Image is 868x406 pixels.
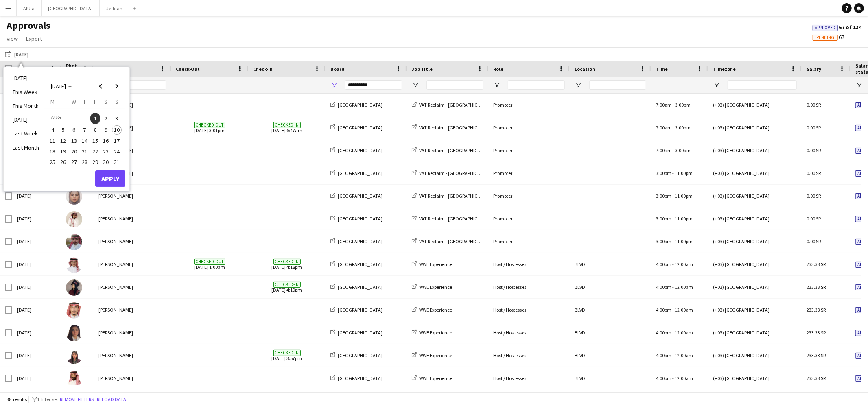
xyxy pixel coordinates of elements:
div: Promoter [488,230,570,253]
button: 09-08-2025 [101,124,111,135]
a: WWE Experience [412,307,452,313]
span: 31 [112,157,122,167]
span: 4:00pm [656,375,671,381]
div: (+03) [GEOGRAPHIC_DATA] [708,139,802,162]
div: [PERSON_NAME] [94,94,171,116]
span: 6 [69,125,79,135]
span: 3:00pm [656,193,671,199]
a: [GEOGRAPHIC_DATA] [330,238,383,244]
span: [DATE] 6:47am [253,116,321,139]
div: [PERSON_NAME] [94,344,171,367]
img: Abdulaziz Alotaibi [66,211,82,227]
span: Check-In [253,66,273,72]
div: [DATE] [12,367,61,389]
span: VAT Reclaim - [GEOGRAPHIC_DATA] [419,124,493,131]
span: 1 filter set [37,396,58,402]
input: Role Filter Input [508,80,565,90]
li: [DATE] [8,113,44,127]
span: Export [26,35,42,42]
button: [DATE] [3,49,30,59]
button: 01-08-2025 [90,112,101,124]
span: 17 [112,136,122,146]
span: - [673,102,674,108]
span: 11:00pm [675,238,693,244]
div: (+03) [GEOGRAPHIC_DATA] [708,299,802,321]
span: Salary [807,66,821,72]
span: 0.00 SR [807,216,821,222]
button: 15-08-2025 [90,135,101,146]
div: [PERSON_NAME] [94,321,171,344]
span: 3:00pm [656,216,671,222]
button: 29-08-2025 [90,157,101,167]
img: Muammar Alotaibi [66,234,82,250]
div: Promoter [488,207,570,230]
button: 21-08-2025 [79,146,90,157]
span: Photo [66,63,79,75]
button: 07-08-2025 [79,124,90,135]
span: Board [330,66,345,72]
button: 02-08-2025 [101,112,111,124]
button: 03-08-2025 [112,112,122,124]
span: 8 [90,125,100,135]
span: 7:00am [656,147,672,153]
span: 7:00am [656,102,672,108]
span: 15 [90,136,100,146]
span: 12:00am [675,261,693,267]
span: 0.00 SR [807,147,821,153]
button: 06-08-2025 [69,124,79,135]
span: 233.33 SR [807,375,826,381]
a: [GEOGRAPHIC_DATA] [330,193,383,199]
div: Promoter [488,94,570,116]
div: [DATE] [12,230,61,253]
button: 08-08-2025 [90,124,101,135]
span: [GEOGRAPHIC_DATA] [338,307,383,313]
div: [PERSON_NAME] [94,367,171,389]
div: [PERSON_NAME] [94,116,171,139]
button: 10-08-2025 [112,124,122,135]
div: BLVD [570,299,651,321]
span: 5 [59,125,68,135]
a: [GEOGRAPHIC_DATA] [330,102,383,108]
a: VAT Reclaim - [GEOGRAPHIC_DATA] [412,147,493,153]
span: 67 of 134 [813,24,861,31]
div: Promoter [488,116,570,139]
div: [PERSON_NAME] [94,185,171,207]
div: Promoter [488,162,570,184]
li: Last Month [8,141,44,155]
span: 22 [90,146,100,156]
div: Host / Hostesses [488,276,570,298]
span: - [672,375,674,381]
span: 4:00pm [656,307,671,313]
span: T [83,98,86,105]
button: 30-08-2025 [101,157,111,167]
span: F [94,98,97,105]
span: View [7,35,18,42]
span: 3:00pm [675,124,691,131]
button: 25-08-2025 [47,157,58,167]
span: 12:00am [675,284,693,290]
span: [GEOGRAPHIC_DATA] [338,352,383,358]
div: [PERSON_NAME] [94,299,171,321]
button: 20-08-2025 [69,146,79,157]
span: 4:00pm [656,261,671,267]
button: 22-08-2025 [90,146,101,157]
span: WWE Experience [419,375,452,381]
button: 24-08-2025 [112,146,122,157]
img: Yasser Albugmi [66,371,82,387]
span: Job Title [412,66,433,72]
img: Amna Alotaibi [66,348,82,364]
button: 31-08-2025 [112,157,122,167]
div: (+03) [GEOGRAPHIC_DATA] [708,185,802,207]
span: 11:00pm [675,170,693,176]
span: 0.00 SR [807,170,821,176]
span: 27 [69,157,79,167]
span: [GEOGRAPHIC_DATA] [338,124,383,131]
div: [PERSON_NAME] [94,207,171,230]
span: 4 [48,125,57,135]
div: (+03) [GEOGRAPHIC_DATA] [708,207,802,230]
button: 05-08-2025 [58,124,68,135]
span: Checked-in [273,122,301,128]
span: 11 [48,136,57,146]
div: [DATE] [12,344,61,367]
button: 04-08-2025 [47,124,58,135]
